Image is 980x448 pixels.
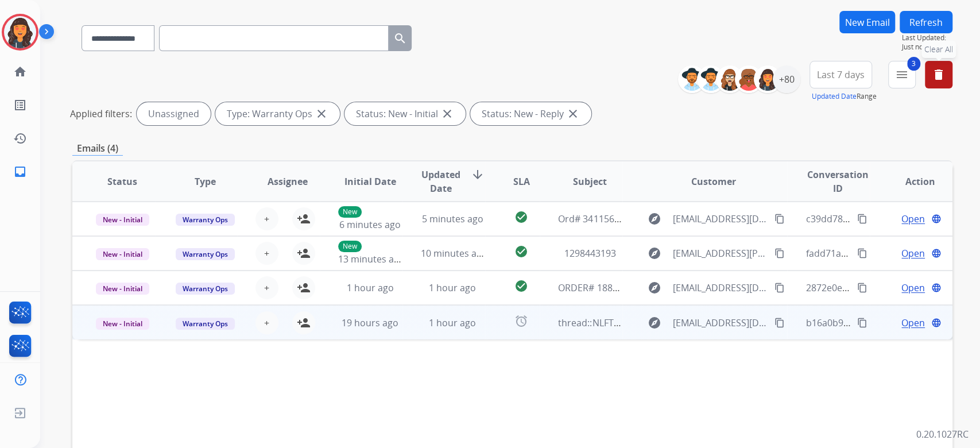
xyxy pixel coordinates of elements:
[429,316,476,329] span: 1 hour ago
[774,318,785,328] mat-icon: content_copy
[13,65,27,79] mat-icon: home
[344,175,396,188] span: Initial Date
[812,92,857,101] button: Updated Date
[902,43,952,52] span: Just now
[673,246,768,260] span: [EMAIL_ADDRESS][PERSON_NAME][DOMAIN_NAME]
[470,102,591,125] div: Status: New - Reply
[96,283,149,295] span: New - Initial
[839,11,895,33] button: New Email
[176,214,235,226] span: Warranty Ops
[513,175,529,188] span: SLA
[566,107,580,121] mat-icon: close
[931,214,942,224] mat-icon: language
[255,276,278,299] button: +
[870,161,952,202] th: Action
[648,246,661,260] mat-icon: explore
[648,281,661,295] mat-icon: explore
[558,213,637,225] span: Ord# 34115618-01
[774,283,785,293] mat-icon: content_copy
[857,318,867,328] mat-icon: content_copy
[264,212,269,226] span: +
[931,283,942,293] mat-icon: language
[96,248,149,260] span: New - Initial
[342,316,398,329] span: 19 hours ago
[558,316,722,329] span: thread::NLFTg-BCA_e6dL5EXfE7WDk:: ]
[924,44,953,55] span: Clear All
[471,168,485,181] mat-icon: arrow_downward
[137,102,211,125] div: Unassigned
[297,246,311,260] mat-icon: person_add
[558,281,855,294] span: ORDER# 18878303, CLAIM# 026f6a06-e6ba-4908-88d6-df4ab9 81b5b7
[264,246,269,260] span: +
[96,214,149,226] span: New - Initial
[297,212,311,226] mat-icon: person_add
[176,318,235,330] span: Warranty Ops
[338,206,362,218] p: New
[514,314,528,328] mat-icon: alarm
[255,311,278,334] button: +
[901,246,925,260] span: Open
[514,279,528,293] mat-icon: check_circle
[805,168,869,195] span: Conversation ID
[4,16,36,48] img: avatar
[901,316,925,330] span: Open
[72,141,123,156] p: Emails (4)
[673,316,768,330] span: [EMAIL_ADDRESS][DOMAIN_NAME]
[648,212,661,226] mat-icon: explore
[805,213,975,225] span: c39dd783-e596-42cc-83f6-f40abc88d39f
[315,107,328,121] mat-icon: close
[13,132,27,145] mat-icon: history
[774,248,785,258] mat-icon: content_copy
[338,241,362,252] p: New
[648,316,661,330] mat-icon: explore
[422,213,483,225] span: 5 minutes ago
[932,68,946,82] mat-icon: delete
[857,214,867,224] mat-icon: content_copy
[107,175,137,188] span: Status
[429,281,476,294] span: 1 hour ago
[195,175,216,188] span: Type
[888,61,916,88] button: 3
[440,107,454,121] mat-icon: close
[673,212,768,226] span: [EMAIL_ADDRESS][DOMAIN_NAME]
[215,102,340,125] div: Type: Warranty Ops
[393,32,407,45] mat-icon: search
[857,283,867,293] mat-icon: content_copy
[255,242,278,265] button: +
[812,91,877,101] span: Range
[421,247,487,260] span: 10 minutes ago
[907,57,920,71] span: 3
[297,281,311,295] mat-icon: person_add
[809,61,872,88] button: Last 7 days
[691,175,736,188] span: Customer
[338,253,405,265] span: 13 minutes ago
[514,210,528,224] mat-icon: check_circle
[774,214,785,224] mat-icon: content_copy
[916,427,969,441] p: 0.20.1027RC
[773,65,800,93] div: +80
[901,281,925,295] span: Open
[264,281,269,295] span: +
[264,316,269,330] span: +
[673,281,768,295] span: [EMAIL_ADDRESS][DOMAIN_NAME]
[900,11,952,33] button: Refresh
[346,281,393,294] span: 1 hour ago
[339,218,401,231] span: 6 minutes ago
[96,318,149,330] span: New - Initial
[176,283,235,295] span: Warranty Ops
[857,248,867,258] mat-icon: content_copy
[931,318,942,328] mat-icon: language
[297,316,311,330] mat-icon: person_add
[931,248,942,258] mat-icon: language
[13,165,27,179] mat-icon: inbox
[805,247,978,260] span: fadd71a1-9666-4e88-b11a-a0f09b440af5
[514,245,528,258] mat-icon: check_circle
[805,316,978,329] span: b16a0b91-3295-4b8f-805f-1be412f18504
[817,72,865,77] span: Last 7 days
[176,248,235,260] span: Warranty Ops
[268,175,308,188] span: Assignee
[421,168,462,195] span: Updated Date
[564,247,616,260] span: 1298443193
[895,68,909,82] mat-icon: menu
[901,212,925,226] span: Open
